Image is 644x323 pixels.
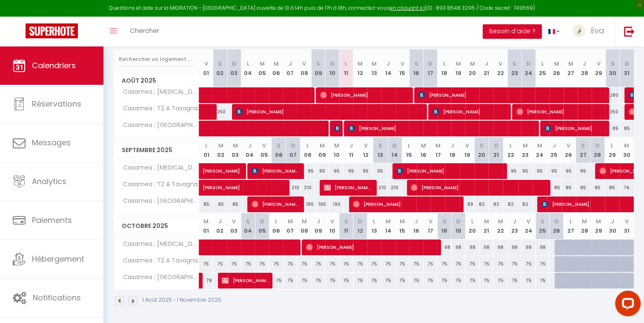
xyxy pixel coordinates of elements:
span: [PERSON_NAME] [334,120,339,136]
div: 95 [547,163,561,179]
span: Casamea ; [GEOGRAPHIC_DATA] [115,196,200,206]
th: 02 [214,137,228,163]
th: 06 [269,49,283,87]
div: 75 [255,256,269,272]
th: 24 [532,137,547,163]
div: 75 [339,256,353,272]
th: 20 [465,213,479,239]
th: 07 [283,213,297,239]
div: 75 [465,256,479,272]
th: 20 [474,137,489,163]
abbr: M [260,60,265,68]
abbr: J [415,217,418,225]
th: 08 [301,137,315,163]
th: 05 [255,213,269,239]
div: 95 [358,163,373,179]
th: 09 [311,49,325,87]
th: 18 [445,137,460,163]
th: 08 [297,213,311,239]
div: 82 [503,196,518,212]
div: 98 [521,239,535,255]
th: 13 [373,137,387,163]
abbr: L [541,60,544,68]
div: 85 [590,180,605,196]
abbr: L [275,217,278,225]
abbr: V [330,217,334,225]
abbr: M [537,141,542,150]
div: 89 [460,196,474,212]
th: 06 [269,213,283,239]
abbr: V [204,60,208,68]
th: 02 [213,213,227,239]
th: 24 [521,49,535,87]
div: 190 [329,196,344,212]
th: 21 [489,137,503,163]
span: Réservations [32,98,81,109]
th: 24 [521,213,535,239]
th: 12 [353,49,367,87]
th: 19 [460,137,474,163]
th: 30 [619,137,634,163]
th: 25 [535,213,550,239]
div: 75 [381,256,395,272]
div: 75 [199,256,213,272]
th: 02 [213,49,227,87]
abbr: S [316,60,320,68]
abbr: S [218,60,222,68]
abbr: D [291,141,295,150]
span: Septembre 2025 [114,144,199,156]
abbr: L [373,217,375,225]
abbr: J [316,217,320,225]
th: 17 [424,213,438,239]
abbr: L [408,141,410,150]
a: ... Eva [566,17,615,46]
th: 28 [578,49,592,87]
div: 75 [437,256,451,272]
abbr: M [456,60,461,68]
abbr: J [451,141,454,150]
abbr: M [288,217,293,225]
th: 18 [437,213,451,239]
div: 85 [620,121,634,136]
th: 21 [479,213,493,239]
span: Casamea ; [MEDICAL_DATA] U Benestà [115,239,200,249]
th: 01 [199,49,213,87]
div: 75 [353,256,367,272]
div: 95 [503,163,518,179]
abbr: V [232,217,236,225]
div: 250 [606,104,620,120]
th: 10 [329,137,344,163]
th: 30 [606,213,620,239]
span: Août 2025 [114,75,199,87]
th: 12 [358,137,373,163]
th: 14 [381,213,395,239]
abbr: L [306,141,309,150]
div: 82 [489,196,503,212]
th: 22 [493,213,507,239]
th: 16 [416,137,431,163]
abbr: V [401,60,404,68]
div: 210 [387,180,402,196]
abbr: V [597,60,601,68]
th: 16 [409,49,424,87]
a: en cliquant ici [390,4,425,12]
th: 25 [547,137,561,163]
div: 95 [373,163,387,179]
div: 280 [606,87,620,103]
th: 15 [395,49,409,87]
div: 98 [507,239,521,255]
span: [PERSON_NAME] [411,179,542,196]
abbr: D [428,60,432,68]
div: 75 [479,256,493,272]
abbr: M [568,60,573,68]
th: 04 [241,213,255,239]
div: 98 [451,239,465,255]
span: Casamea ; [MEDICAL_DATA] U Benestà [115,163,200,173]
div: 75 [395,256,409,272]
span: [PERSON_NAME] [252,163,298,179]
abbr: L [345,60,347,68]
abbr: S [378,141,382,150]
abbr: D [625,60,629,68]
abbr: S [415,60,418,68]
div: 85 [228,196,243,212]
